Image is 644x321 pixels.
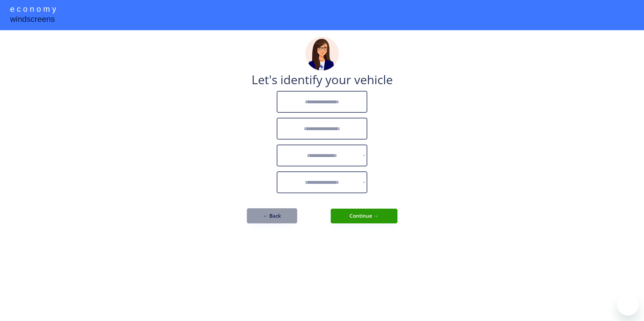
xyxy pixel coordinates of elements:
div: e c o n o m y [10,3,56,16]
button: ← Back [247,208,297,223]
button: Continue → [331,209,397,223]
img: madeline.png [305,37,339,70]
div: Let's identify your vehicle [252,74,393,86]
iframe: Button to launch messaging window [617,294,639,316]
div: windscreens [10,13,55,26]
